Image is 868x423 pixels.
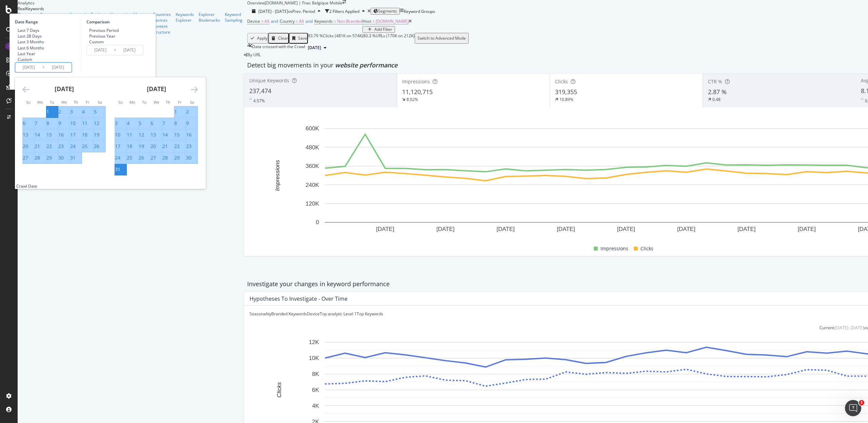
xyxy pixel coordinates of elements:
[46,143,52,150] div: 22
[186,143,192,150] div: 23
[91,12,105,17] a: Ranking
[190,100,194,105] small: Sa
[23,131,28,138] div: 13
[94,106,106,118] td: Selected. Saturday, July 5, 2025
[278,36,288,41] div: Clear
[89,39,104,45] div: Custom
[58,108,61,115] div: 2
[261,18,263,24] span: =
[86,19,145,25] div: Comparison
[70,154,76,161] div: 31
[15,51,44,57] div: Last Year
[18,57,32,62] div: Custom
[82,106,94,118] td: Selected. Friday, July 4, 2025
[18,33,42,39] div: Last 28 Days
[115,131,120,138] div: 10
[312,371,319,377] text: 8K
[46,108,49,115] div: 1
[600,245,628,253] span: Impressions
[58,154,64,161] div: 30
[257,36,268,41] div: Apply
[130,100,135,105] small: Mo
[378,8,397,14] span: Segments
[325,6,368,17] button: 2 Filters Applied
[271,18,278,24] span: and
[308,33,363,44] div: 83.79 % Clicks ( 481K on 574K )
[329,8,359,14] div: 2 Filters Applied
[115,164,127,175] td: Selected as end date. Sunday, August 31, 2025
[70,106,82,118] td: Selected. Thursday, July 3, 2025
[307,311,320,317] div: Device
[708,88,727,96] span: 2.87 %
[162,152,174,164] td: Selected. Thursday, August 28, 2025
[174,131,180,138] div: 15
[153,23,171,29] a: Content
[640,245,653,253] span: Clicks
[497,226,515,232] text: [DATE]
[305,163,319,169] text: 360K
[46,141,58,152] td: Selected. Tuesday, July 22, 2025
[74,100,78,105] small: Th
[82,141,94,152] td: Selected. Friday, July 25, 2025
[127,141,139,152] td: Selected. Monday, August 18, 2025
[186,129,198,141] td: Selected. Saturday, August 16, 2025
[15,39,44,45] div: Last 3 Months
[335,61,397,69] span: website performance
[151,143,156,150] div: 20
[115,152,127,164] td: Selected. Sunday, August 24, 2025
[46,154,52,161] div: 29
[312,387,319,393] text: 6K
[15,77,205,183] div: Calendar
[70,131,76,138] div: 17
[153,17,171,23] a: Devices
[40,12,65,23] a: Content Performance
[154,100,159,105] small: We
[70,12,86,23] a: Keyword Groups
[312,402,319,409] text: 4K
[110,12,129,17] div: Keywords
[174,120,177,127] div: 8
[363,33,415,44] div: 80.3 % URLs ( 170K on 212K )
[18,45,44,51] div: Last 6 Months
[151,118,162,129] td: Selected. Wednesday, August 6, 2025
[357,311,383,317] div: Top Keywords
[274,160,281,191] text: Impressions
[94,141,106,152] td: Selected. Saturday, July 26, 2025
[86,27,119,33] div: Previous Period
[162,131,168,138] div: 14
[402,88,433,96] span: 11,120,715
[174,129,186,141] td: Selected. Friday, August 15, 2025
[35,131,40,138] div: 14
[44,63,72,72] input: End Date
[162,120,165,127] div: 7
[15,57,44,62] div: Custom
[299,18,304,24] span: All
[417,36,466,41] div: Switch to Advanced Mode
[70,108,73,115] div: 3
[115,154,120,161] div: 24
[174,106,186,118] td: Selected. Friday, August 1, 2025
[18,27,39,33] div: Last 7 Days
[82,143,87,150] div: 25
[94,129,106,141] td: Selected. Saturday, July 19, 2025
[555,78,568,85] span: Clicks
[147,85,166,93] strong: [DATE]
[61,100,67,105] small: We
[23,143,28,150] div: 20
[258,8,288,14] span: [DATE] - [DATE]
[174,154,180,161] div: 29
[248,52,261,58] span: By URL
[376,226,394,232] text: [DATE]
[82,118,94,129] td: Selected. Friday, July 11, 2025
[314,18,333,24] span: Keywords
[139,154,144,161] div: 26
[247,8,325,15] button: [DATE] - [DATE]vsPrev. Period
[127,152,139,164] td: Selected. Monday, August 25, 2025
[70,152,82,164] td: Selected. Thursday, July 31, 2025
[199,12,220,23] div: Explorer Bookmarks
[35,152,46,164] td: Selected. Monday, July 28, 2025
[15,45,44,51] div: Last 6 Months
[247,33,268,44] button: Apply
